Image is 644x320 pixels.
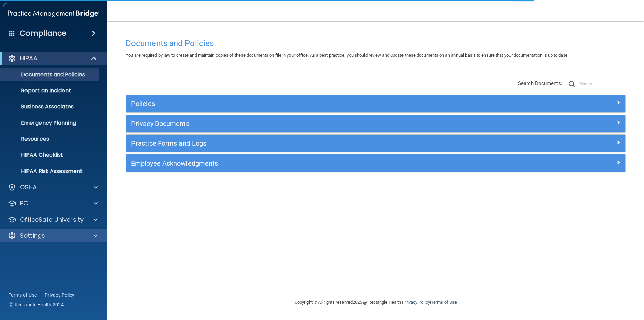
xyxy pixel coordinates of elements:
a: Terms of Use [431,300,457,305]
h5: Employee Acknowledgments [131,159,495,167]
iframe: Drift Widget Chat Controller [528,272,636,299]
p: HIPAA Checklist [4,152,96,158]
p: Settings [20,232,45,240]
p: Report an Incident [4,87,96,94]
a: Terms of Use [9,292,37,299]
p: HIPAA [20,54,37,62]
a: Privacy Policy [45,292,75,299]
p: Emergency Planning [4,120,96,126]
p: OfficeSafe University [20,216,84,224]
img: PMB logo [8,7,99,20]
a: OfficeSafe University [8,216,98,224]
h4: Compliance [20,29,66,38]
p: Business Associates [4,103,96,110]
input: Search [580,79,626,89]
p: OSHA [20,183,37,191]
p: Resources [4,136,96,142]
a: OSHA [8,183,98,191]
a: Privacy Policy [403,300,430,305]
a: HIPAA [8,54,97,62]
p: Documents and Policies [4,71,96,78]
h5: Practice Forms and Logs [131,140,495,147]
a: Practice Forms and Logs [131,138,620,149]
div: Copyright © All rights reserved 2025 @ Rectangle Health | | [253,291,498,313]
span: You are required by law to create and maintain copies of these documents on file in your office. ... [126,53,568,58]
a: Employee Acknowledgments [131,158,620,169]
img: ic-search.3b580494.png [569,81,575,87]
a: Policies [131,98,620,109]
h5: Policies [131,100,495,107]
a: Privacy Documents [131,118,620,129]
span: Ⓒ Rectangle Health 2024 [9,301,64,308]
a: Settings [8,232,98,240]
p: HIPAA Risk Assessment [4,168,96,175]
p: PCI [20,199,30,208]
h5: Privacy Documents [131,120,495,127]
span: Search Documents: [518,80,562,86]
h4: Documents and Policies [126,39,626,48]
a: PCI [8,199,98,208]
